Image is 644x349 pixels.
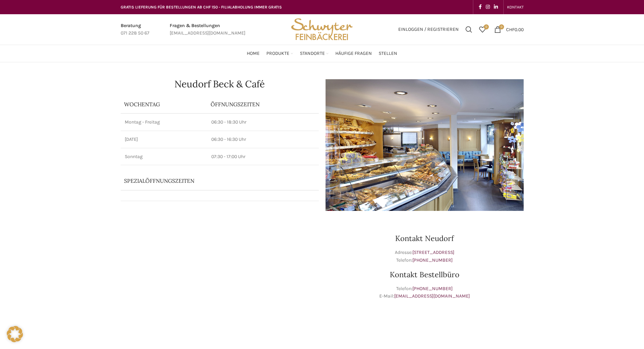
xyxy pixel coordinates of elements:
[300,47,329,60] a: Standorte
[412,286,453,291] a: [PHONE_NUMBER]
[504,0,527,14] div: Secondary navigation
[211,153,315,160] p: 07:30 - 17:00 Uhr
[124,101,204,108] p: Wochentag
[484,24,489,29] span: 0
[507,5,524,9] span: KONTAKT
[211,136,315,143] p: 06:30 - 16:30 Uhr
[326,235,524,242] h3: Kontakt Neudorf
[476,23,489,36] div: Meine Wunschliste
[394,293,470,299] a: [EMAIL_ADDRESS][DOMAIN_NAME]
[211,119,315,126] p: 06:30 - 18:30 Uhr
[492,2,500,12] a: Linkedin social link
[462,23,476,36] a: Suchen
[395,23,462,36] a: Einloggen / Registrieren
[289,26,355,32] a: Site logo
[412,249,454,255] a: [STREET_ADDRESS]
[477,2,484,12] a: Facebook social link
[125,136,203,143] p: [DATE]
[379,50,397,57] span: Stellen
[335,47,372,60] a: Häufige Fragen
[379,47,397,60] a: Stellen
[121,79,319,89] h1: Neudorf Beck & Café
[484,2,492,12] a: Instagram social link
[476,23,489,36] a: 0
[117,47,527,60] div: Main navigation
[506,26,515,32] span: CHF
[326,271,524,278] h3: Kontakt Bestellbüro
[211,101,315,108] p: ÖFFNUNGSZEITEN
[300,50,325,57] span: Standorte
[491,23,527,36] a: 0 CHF0.00
[326,285,524,300] p: Telefon: E-Mail:
[121,5,282,9] span: GRATIS LIEFERUNG FÜR BESTELLUNGEN AB CHF 150 - FILIALABHOLUNG IMMER GRATIS
[125,119,203,126] p: Montag - Freitag
[266,47,293,60] a: Produkte
[125,153,203,160] p: Sonntag
[289,14,355,45] img: Bäckerei Schwyter
[335,50,372,57] span: Häufige Fragen
[124,177,296,184] p: Spezialöffnungszeiten
[398,27,459,32] span: Einloggen / Registrieren
[499,24,504,29] span: 0
[121,218,319,319] iframe: schwyter martinsbruggstrasse
[506,26,524,32] bdi: 0.00
[247,47,260,60] a: Home
[266,50,289,57] span: Produkte
[412,257,453,263] a: [PHONE_NUMBER]
[170,22,245,37] a: Infobox link
[121,22,149,37] a: Infobox link
[507,0,524,14] a: KONTAKT
[326,249,524,264] p: Adresse: Telefon:
[247,50,260,57] span: Home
